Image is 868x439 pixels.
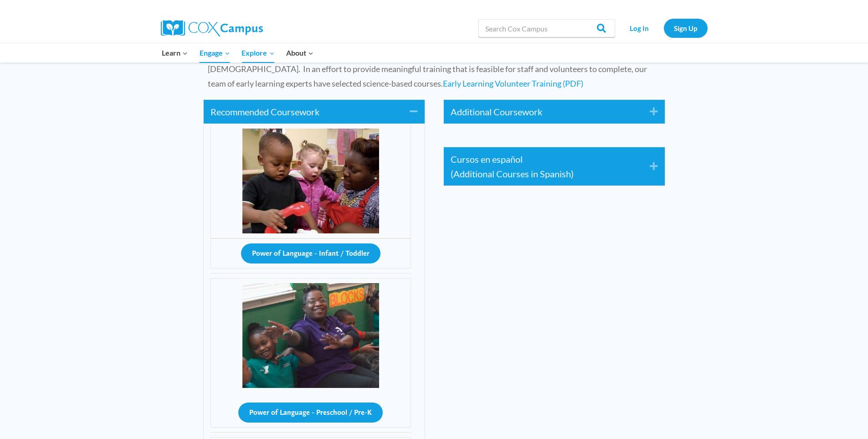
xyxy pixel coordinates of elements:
[236,43,281,62] button: Child menu of Explore
[194,43,236,62] button: Child menu of Engage
[156,43,194,62] button: Child menu of Learn
[241,243,380,263] button: Power of Language - Infant / Toddler
[242,129,379,233] img: Power of Language image
[443,78,583,88] a: Early Learning Volunteer Training (PDF)
[208,49,647,88] span: The training plan outlined below is ideal for nonprofit staff and volunteers who are working with...
[280,43,319,62] button: Child menu of About
[242,283,379,388] img: Power of Language image
[620,19,659,37] a: Log In
[241,247,380,258] a: Power of Language - Infant / Toddler
[156,43,319,62] nav: Primary Navigation
[238,403,383,423] button: Power of Language - Preschool / Pre-K
[451,152,636,181] a: Cursos en español(Additional Courses in Spanish)
[664,19,708,37] a: Sign Up
[620,19,708,37] nav: Secondary Navigation
[238,406,383,417] a: Power of Language - Preschool / Pre-K
[161,20,263,36] img: Cox Campus
[211,104,396,119] a: Recommended Coursework
[451,104,636,119] a: Additional Coursework
[478,19,615,37] input: Search Cox Campus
